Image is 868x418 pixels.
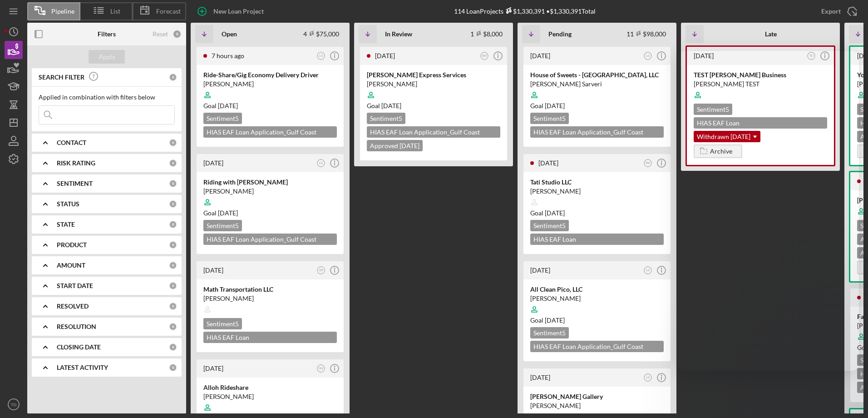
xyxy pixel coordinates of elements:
[203,178,337,187] div: Riding with [PERSON_NAME]
[530,266,550,274] time: 2025-07-27 14:08
[522,153,672,255] a: [DATE]BMTati Studio LLC[PERSON_NAME]Goal [DATE]Sentiment5HIAS EAF Loan Application_[US_STATE]$2,000
[169,343,177,351] div: 0
[203,159,223,167] time: 2025-08-07 23:34
[454,7,596,15] div: 114 Loan Projects • $1,330,391 Total
[39,94,175,101] div: Applied in combination with filters below
[57,159,95,167] b: RISK RATING
[169,159,177,167] div: 0
[169,179,177,188] div: 0
[367,113,405,124] div: Sentiment 5
[203,364,223,372] time: 2025-07-07 18:20
[11,402,17,407] text: TD
[812,2,863,20] button: Export
[530,285,664,294] div: All Clean Pico, LLC
[530,341,664,352] div: HIAS EAF Loan Application_Gulf Coast JFCS $10,000
[367,80,500,89] div: [PERSON_NAME]
[213,2,264,20] div: New Loan Project
[315,50,327,62] button: LG
[169,261,177,269] div: 0
[203,209,238,217] span: Goal
[203,187,337,196] div: [PERSON_NAME]
[203,70,337,80] div: Ride-Share/Gig Economy Delivery Driver
[642,157,654,169] button: BM
[169,363,177,372] div: 0
[191,2,273,20] button: New Loan Project
[169,241,177,249] div: 0
[530,327,569,338] div: Sentiment 5
[538,159,558,167] time: 2025-07-28 15:31
[315,363,327,375] button: NN
[646,161,650,164] text: BM
[530,52,550,60] time: 2025-07-31 03:44
[646,54,650,57] text: LG
[319,269,323,272] text: SR
[169,302,177,310] div: 0
[530,220,569,231] div: Sentiment 5
[522,260,672,363] a: [DATE]LGAll Clean Pico, LLC[PERSON_NAME]Goal [DATE]Sentiment5HIAS EAF Loan Application_Gulf Coast...
[203,383,337,392] div: Alloh Rideshare
[203,126,337,138] div: HIAS EAF Loan Application_Gulf Coast JFCS $20,000
[765,30,777,38] b: Late
[530,294,664,303] div: [PERSON_NAME]
[315,157,327,169] button: LG
[57,262,85,269] b: AMOUNT
[530,401,664,410] div: [PERSON_NAME]
[530,209,565,217] span: Goal
[51,8,74,15] span: Pipeline
[482,54,487,57] text: BM
[203,234,337,245] div: HIAS EAF Loan Application_Gulf Coast JFCS $15,000
[169,200,177,208] div: 0
[367,126,500,138] div: HIAS EAF Loan Application_Gulf Coast JFCS $8,000
[677,51,859,371] iframe: Intercom live chat
[169,323,177,331] div: 0
[203,102,238,109] span: Goal
[203,318,242,329] div: Sentiment 5
[319,54,323,57] text: LG
[530,126,664,138] div: HIAS EAF Loan Application_Gulf Coast JFCS $15,000
[319,161,323,164] text: LG
[805,50,818,62] button: TD
[57,139,86,146] b: CONTACT
[367,102,401,109] span: Goal
[503,7,545,15] div: $1,330,391
[57,282,93,289] b: START DATE
[57,343,101,351] b: CLOSING DATE
[303,30,339,38] div: 4 $75,000
[203,80,337,89] div: [PERSON_NAME]
[57,221,75,228] b: STATE
[367,140,423,151] div: Approved [DATE]
[203,294,337,303] div: [PERSON_NAME]
[156,8,181,15] span: Forecast
[646,376,650,379] text: LG
[153,30,168,38] div: Reset
[530,187,664,196] div: [PERSON_NAME]
[203,285,337,294] div: Math Transportation LLC
[367,70,500,80] div: [PERSON_NAME] Express Services
[57,180,93,187] b: SENTIMENT
[545,316,565,324] time: 09/25/2025
[218,209,238,217] time: 10/06/2025
[359,45,508,162] a: [DATE]BM[PERSON_NAME] Express Services[PERSON_NAME]Goal [DATE]Sentiment5HIAS EAF Loan Application...
[89,50,125,64] button: Apply
[821,2,841,20] div: Export
[530,113,569,124] div: Sentiment 5
[478,50,491,62] button: BM
[626,30,666,38] div: 11 $98,000
[530,70,664,80] div: House of Sweets - [GEOGRAPHIC_DATA], LLC
[203,392,337,401] div: [PERSON_NAME]
[169,282,177,290] div: 0
[837,378,859,400] iframe: Intercom live chat
[642,372,654,384] button: LG
[195,153,345,255] a: [DATE]LGRiding with [PERSON_NAME][PERSON_NAME]Goal [DATE]Sentiment5HIAS EAF Loan Application_Gulf...
[57,364,108,371] b: LATEST ACTIVITY
[530,102,565,109] span: Goal
[195,260,345,353] a: [DATE]SRMath Transportation LLC[PERSON_NAME]Sentiment5HIAS EAF Loan Application_[US_STATE]$25,000
[203,332,337,343] div: HIAS EAF Loan Application_[US_STATE] $25,000
[315,264,327,277] button: SR
[57,200,79,208] b: STATUS
[203,220,242,231] div: Sentiment 5
[642,50,654,62] button: LG
[99,50,115,64] div: Apply
[642,264,654,277] button: LG
[222,30,237,38] b: Open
